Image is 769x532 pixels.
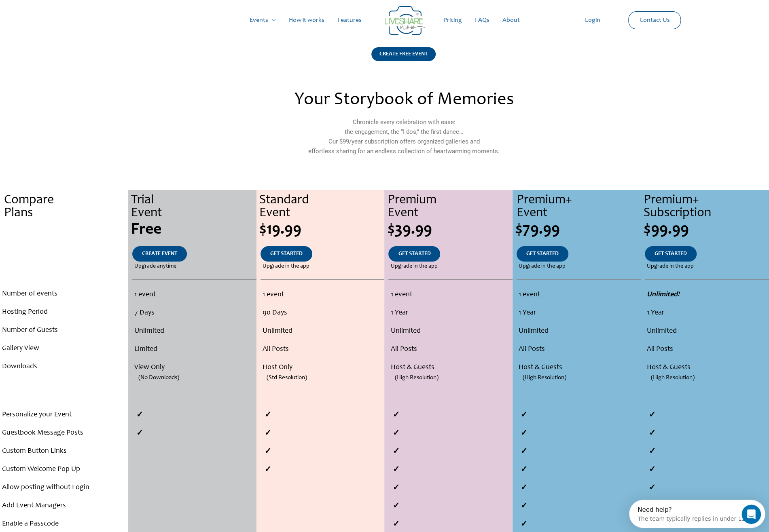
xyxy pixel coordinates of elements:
[132,246,187,262] a: CREATE EVENT
[2,285,126,303] li: Number of events
[259,222,385,238] div: $19.99
[8,7,120,13] div: Need help?
[134,359,254,377] li: View Only
[496,7,526,33] a: About
[282,7,331,33] a: How it works
[385,6,425,35] img: LiveShare logo - Capture & Share Event Memories
[131,194,256,220] div: Trial Event
[263,322,383,340] li: Unlimited
[647,304,767,322] li: 1 Year
[2,479,126,497] li: Allow posting without Login
[645,246,697,262] a: GET STARTED
[134,322,254,340] li: Unlimited
[259,194,385,220] div: Standard Event
[134,340,254,359] li: Limited
[394,369,438,387] span: (High Resolution)
[53,246,74,262] a: .
[519,359,639,377] li: Host & Guests
[263,286,383,304] li: 1 event
[263,359,383,377] li: Host Only
[741,505,761,524] iframe: Intercom live chat
[526,251,559,257] span: GET STARTED
[2,497,126,515] li: Add Event Managers
[517,246,568,262] a: GET STARTED
[519,322,639,340] li: Unlimited
[2,303,126,321] li: Hosting Period
[390,322,511,340] li: Unlimited
[517,194,641,220] div: Premium+ Event
[134,286,254,304] li: 1 event
[390,286,511,304] li: 1 event
[651,369,695,387] span: (High Resolution)
[390,262,437,271] span: Upgrade in the app
[523,369,566,387] span: (High Resolution)
[134,304,254,322] li: 7 Days
[134,262,176,271] span: Upgrade anytime
[388,246,440,262] a: GET STARTED
[2,442,126,460] li: Custom Button Links
[387,222,513,238] div: $39.99
[647,359,767,377] li: Host & Guests
[398,251,430,257] span: GET STARTED
[519,286,639,304] li: 1 event
[519,262,566,271] span: Upgrade in the app
[331,7,368,33] a: Features
[267,369,307,387] span: (Std Resolution)
[3,3,144,25] div: Open Intercom Messenger
[578,7,607,33] a: Login
[437,7,468,33] a: Pricing
[2,340,126,358] li: Gallery View
[63,251,65,257] span: .
[655,251,687,257] span: GET STARTED
[263,340,383,359] li: All Posts
[647,262,694,271] span: Upgrade in the app
[138,369,179,387] span: (No Downloads)
[629,500,765,528] iframe: Intercom live chat discovery launcher
[633,12,676,29] a: Contact Us
[371,47,436,61] div: CREATE FREE EVENT
[371,47,436,71] a: CREATE FREE EVENT
[390,304,511,322] li: 1 Year
[390,359,511,377] li: Host & Guests
[2,358,126,376] li: Downloads
[229,117,579,156] p: Chronicle every celebration with ease: the engagement, the “I dos,” the first dance… Our $99/year...
[8,13,120,22] div: The team typically replies in under 12h
[644,194,769,220] div: Premium+ Subscription
[519,340,639,359] li: All Posts
[131,222,256,238] div: Free
[647,340,767,359] li: All Posts
[390,340,511,359] li: All Posts
[2,424,126,442] li: Guestbook Message Posts
[644,222,769,238] div: $99.99
[14,7,755,33] nav: Site Navigation
[142,251,177,257] span: CREATE EVENT
[243,7,282,33] a: Events
[270,251,303,257] span: GET STARTED
[2,321,126,340] li: Number of Guests
[387,194,513,220] div: Premium Event
[647,291,680,298] strong: Unlimited!
[2,460,126,479] li: Custom Welcome Pop Up
[261,246,312,262] a: GET STARTED
[229,91,579,109] h2: Your Storybook of Memories
[468,7,496,33] a: FAQs
[519,304,639,322] li: 1 Year
[647,322,767,340] li: Unlimited
[2,406,126,424] li: Personalize your Event
[263,304,383,322] li: 90 Days
[4,194,128,220] div: Compare Plans
[63,264,65,269] span: .
[263,262,309,271] span: Upgrade in the app
[515,222,641,238] div: $79.99
[62,222,66,238] span: .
